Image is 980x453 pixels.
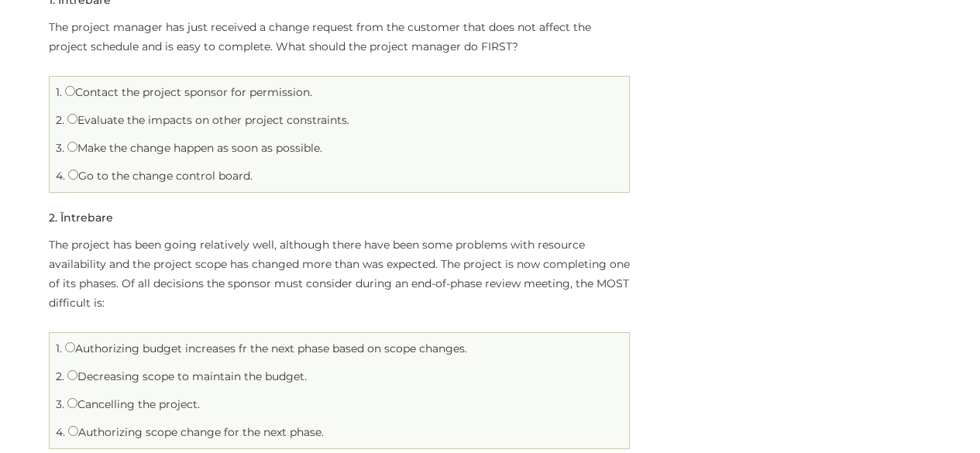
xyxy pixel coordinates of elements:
label: Evaluate the impacts on other project constraints. [67,113,349,127]
label: Make the change happen as soon as possible. [67,141,322,155]
h5: . Întrebare [49,212,113,224]
input: Make the change happen as soon as possible. [67,142,77,152]
input: Contact the project sponsor for permission. [65,86,75,96]
span: 2. [56,369,64,383]
input: Authorizing budget increases fr the next phase based on scope changes. [65,342,75,352]
label: Authorizing scope change for the next phase. [68,425,324,439]
span: 2. [56,113,64,127]
label: Go to the change control board. [68,169,253,183]
input: Decreasing scope to maintain the budget. [67,370,77,380]
p: The project has been going relatively well, although there have been some problems with resource ... [49,235,630,313]
span: 4. [56,169,65,183]
input: Cancelling the project. [67,398,77,408]
span: 3. [56,397,64,411]
span: 3. [56,141,64,155]
label: Contact the project sponsor for permission. [65,85,312,99]
label: Authorizing budget increases fr the next phase based on scope changes. [65,341,467,355]
input: Authorizing scope change for the next phase. [68,426,78,436]
label: Decreasing scope to maintain the budget. [67,369,307,383]
input: Go to the change control board. [68,170,78,180]
span: 2 [49,211,55,225]
span: 4. [56,425,65,439]
span: 1. [56,85,62,99]
span: 1. [56,341,62,355]
label: Cancelling the project. [67,397,200,411]
input: Evaluate the impacts on other project constraints. [67,114,77,124]
p: The project manager has just received a change request from the customer that does not affect the... [49,18,630,57]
